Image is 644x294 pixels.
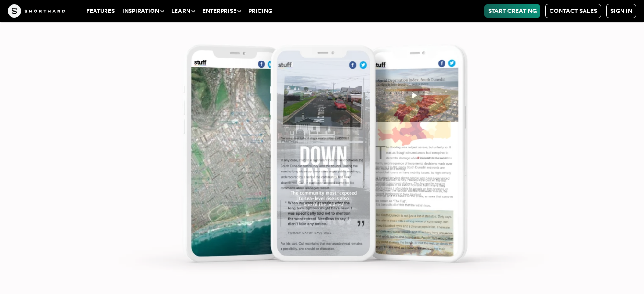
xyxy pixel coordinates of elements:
a: Start Creating [484,4,540,18]
a: Contact Sales [545,4,601,18]
button: Learn [167,4,199,18]
a: Features [82,4,118,18]
a: Sign in [606,4,636,18]
a: Pricing [245,4,276,18]
button: Inspiration [118,4,167,18]
img: The Craft [8,4,65,18]
button: Enterprise [199,4,245,18]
